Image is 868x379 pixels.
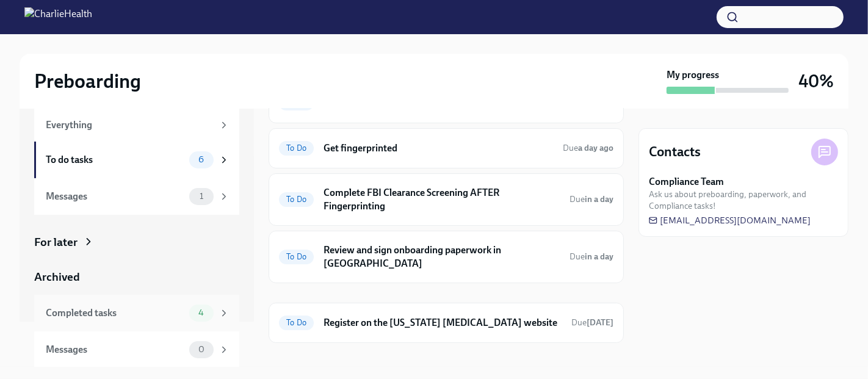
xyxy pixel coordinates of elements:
span: 0 [191,345,212,354]
span: 1 [192,192,211,201]
div: Everything [46,118,214,132]
div: Messages [46,343,184,356]
strong: [DATE] [587,317,613,328]
span: 6 [191,155,211,164]
a: Completed tasks4 [34,295,239,331]
a: To DoRegister on the [US_STATE] [MEDICAL_DATA] websiteDue[DATE] [279,313,613,333]
a: Archived [34,269,239,285]
span: September 5th, 2025 09:00 [570,251,613,262]
span: Due [571,317,613,328]
span: To Do [279,143,314,153]
span: Due [563,143,613,153]
span: To Do [279,195,314,204]
h3: 40% [798,70,834,92]
strong: Compliance Team [649,175,724,189]
div: For later [34,234,78,250]
a: For later [34,234,239,250]
a: To DoReview and sign onboarding paperwork in [GEOGRAPHIC_DATA]Duein a day [279,241,613,273]
span: Ask us about preboarding, paperwork, and Compliance tasks! [649,189,838,212]
a: To DoComplete FBI Clearance Screening AFTER FingerprintingDuein a day [279,184,613,215]
div: Messages [46,190,184,203]
span: September 5th, 2025 09:00 [570,193,613,205]
h6: Register on the [US_STATE] [MEDICAL_DATA] website [324,316,562,330]
a: Everything [34,109,239,142]
strong: My progress [667,68,719,82]
span: To Do [279,252,314,261]
span: August 29th, 2025 09:00 [571,317,613,328]
span: 4 [191,308,211,317]
div: Completed tasks [46,306,184,320]
span: September 2nd, 2025 09:00 [563,142,613,154]
a: [EMAIL_ADDRESS][DOMAIN_NAME] [649,214,811,226]
h6: Review and sign onboarding paperwork in [GEOGRAPHIC_DATA] [324,244,560,270]
h6: Complete FBI Clearance Screening AFTER Fingerprinting [324,186,560,213]
span: Due [570,251,613,262]
a: Messages1 [34,178,239,215]
h6: Get fingerprinted [324,142,553,155]
span: To Do [279,318,314,327]
strong: in a day [585,194,613,204]
a: Messages0 [34,331,239,368]
a: To do tasks6 [34,142,239,178]
img: CharlieHealth [24,7,92,27]
h2: Preboarding [34,69,141,93]
strong: a day ago [578,143,613,153]
h4: Contacts [649,143,701,161]
a: To DoGet fingerprintedDuea day ago [279,139,613,158]
strong: in a day [585,251,613,262]
span: Due [570,194,613,204]
div: To do tasks [46,153,184,167]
